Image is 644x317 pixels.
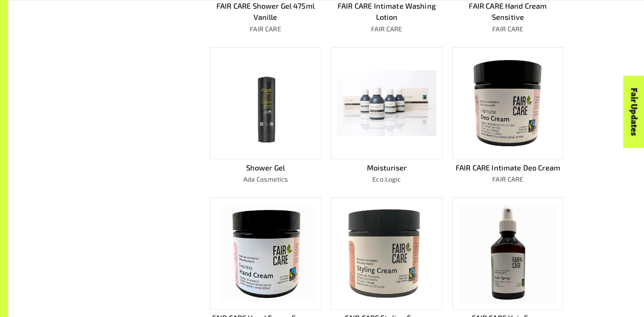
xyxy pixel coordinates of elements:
a: MoisturiserEco.Logic [331,47,442,185]
p: FAIR CARE [331,24,442,34]
a: FAIR CARE Intimate Deo CreamFAIR CARE [452,47,564,185]
p: FAIR CARE Shower Gel 475ml Vanille [210,0,321,23]
p: FAIR CARE Intimate Deo Cream [452,162,564,173]
p: FAIR CARE [452,24,564,34]
p: Shower Gel [210,162,321,173]
p: Ada Cosmetics [210,174,321,184]
p: Moisturiser [331,162,442,173]
p: FAIR CARE Hand Cream Sensitive [452,0,564,23]
a: Shower GelAda Cosmetics [210,47,321,185]
p: Eco.Logic [331,174,442,184]
p: FAIR CARE Intimate Washing Lotion [331,0,442,23]
p: FAIR CARE [210,24,321,34]
p: FAIR CARE [452,174,564,184]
